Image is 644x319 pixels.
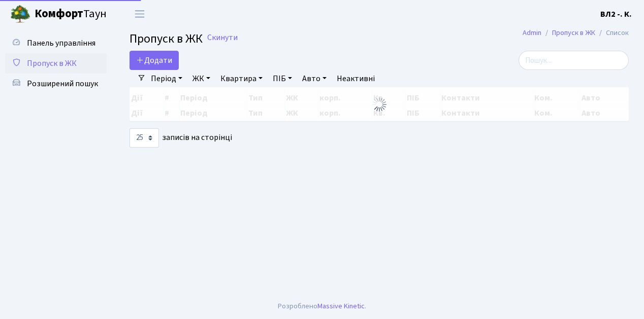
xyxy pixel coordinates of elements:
[298,70,331,87] a: Авто
[27,58,77,69] span: Пропуск в ЖК
[507,22,644,44] nav: breadcrumb
[130,51,179,70] a: Додати
[127,6,152,22] button: Переключити навігацію
[27,38,95,49] span: Панель управління
[130,30,203,48] span: Пропуск в ЖК
[600,9,632,20] b: ВЛ2 -. К.
[523,27,541,38] a: Admin
[130,128,232,148] label: записів на сторінці
[371,96,388,113] img: Обробка...
[269,70,296,87] a: ПІБ
[147,70,186,87] a: Період
[27,78,98,89] span: Розширений пошук
[10,4,30,24] img: logo.png
[5,33,107,53] a: Панель управління
[35,6,107,23] span: Таун
[519,51,629,70] input: Пошук...
[130,128,159,148] select: записів на сторінці
[5,53,107,74] a: Пропуск в ЖК
[216,70,267,87] a: Квартира
[552,27,595,38] a: Пропуск в ЖК
[188,70,214,87] a: ЖК
[595,27,629,39] li: Список
[333,70,379,87] a: Неактивні
[207,33,238,43] a: Скинути
[136,55,172,66] span: Додати
[278,301,366,312] div: Розроблено .
[600,8,632,20] a: ВЛ2 -. К.
[35,6,83,22] b: Комфорт
[5,74,107,94] a: Розширений пошук
[317,301,365,311] a: Massive Kinetic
